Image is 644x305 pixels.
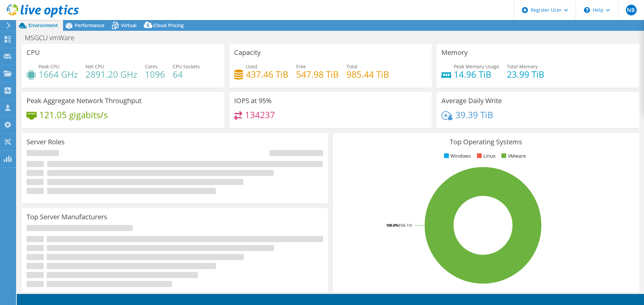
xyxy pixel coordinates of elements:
li: Windows [442,152,471,160]
span: Peak Memory Usage [454,63,499,70]
span: Virtual [121,22,137,28]
h4: 14.96 TiB [454,71,499,78]
h3: Capacity [234,49,261,56]
span: Free [296,63,306,70]
h4: 2891.20 GHz [86,71,137,78]
h4: 134237 [245,111,275,119]
span: Total [346,63,358,70]
h4: 64 [173,71,200,78]
svg: \n [584,7,590,13]
h3: Peak Aggregate Network Throughput [26,97,142,104]
span: NB [626,5,637,15]
h3: CPU [26,49,40,56]
h1: MSGCU vmWare [22,34,85,42]
span: Cores [145,63,158,70]
span: CPU Sockets [173,63,200,70]
span: Peak CPU [39,63,59,70]
li: VMware [500,152,526,160]
h4: 121.05 gigabits/s [39,111,108,119]
h4: 547.98 TiB [296,71,339,78]
span: Cloud Pricing [153,22,184,28]
h3: Memory [441,49,468,56]
h4: 437.46 TiB [246,71,288,78]
h4: 23.99 TiB [507,71,544,78]
tspan: 100.0% [386,223,398,228]
span: Performance [75,22,104,28]
h3: Top Operating Systems [338,138,634,146]
h4: 1096 [145,71,165,78]
tspan: ESXi 7.0 [398,223,412,228]
span: Environment [29,22,58,28]
span: Total Memory [507,63,538,70]
h4: 1664 GHz [39,71,78,78]
h4: 39.39 TiB [455,111,493,119]
span: Net CPU [86,63,104,70]
h3: Top Server Manufacturers [26,213,107,221]
h3: Average Daily Write [441,97,502,104]
h3: IOPS at 95% [234,97,272,104]
h3: Server Roles [26,138,65,146]
li: Linux [475,152,495,160]
span: Used [246,63,257,70]
h4: 985.44 TiB [346,71,389,78]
